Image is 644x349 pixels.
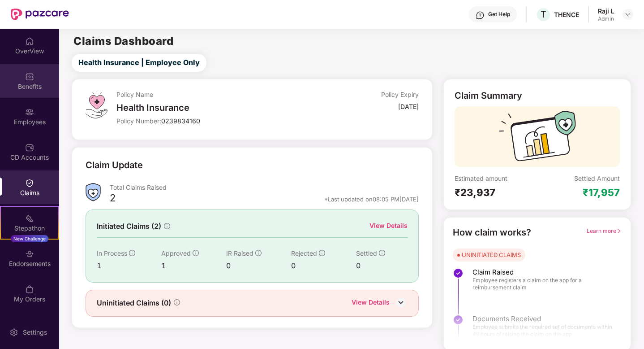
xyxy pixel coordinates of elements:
[583,186,620,199] div: ₹17,957
[86,183,101,201] img: ClaimsSummaryIcon
[116,117,318,125] div: Policy Number:
[174,299,180,305] span: info-circle
[1,224,58,233] div: Stepathon
[161,249,191,257] span: Approved
[472,268,613,277] span: Claim Raised
[616,228,622,234] span: right
[25,214,34,223] img: svg+xml;base64,PHN2ZyB4bWxucz0iaHR0cDovL3d3dy53My5vcmcvMjAwMC9zdmciIHdpZHRoPSIyMSIgaGVpZ2h0PSIyMC...
[25,37,34,46] img: svg+xml;base64,PHN2ZyBpZD0iSG9tZSIgeG1sbnM9Imh0dHA6Ly93d3cudzMub3JnLzIwMDAvc3ZnIiB3aWR0aD0iMjAiIG...
[25,179,34,188] img: svg+xml;base64,PHN2ZyBpZD0iQ2xhaW0iIHhtbG5zPSJodHRwOi8vd3d3LnczLm9yZy8yMDAwL3N2ZyIgd2lkdGg9IjIwIi...
[11,235,48,242] div: New Challenge
[554,10,579,19] div: THENCE
[193,250,199,256] span: info-circle
[25,285,34,294] img: svg+xml;base64,PHN2ZyBpZD0iTXlfT3JkZXJzIiBkYXRhLW5hbWU9Ik15IE9yZGVycyIgeG1sbnM9Imh0dHA6Ly93d3cudz...
[97,297,171,309] span: Uninitiated Claims (0)
[291,260,356,271] div: 0
[72,54,206,72] button: Health Insurance | Employee Only
[472,277,613,291] span: Employee registers a claim on the app for a reimbursement claim
[291,249,317,257] span: Rejected
[356,260,408,271] div: 0
[398,102,419,111] div: [DATE]
[394,296,408,309] img: DownIcon
[455,186,537,199] div: ₹23,937
[453,268,464,279] img: svg+xml;base64,PHN2ZyBpZD0iU3RlcC1Eb25lLTMyeDMyIiB4bWxucz0iaHR0cDovL3d3dy53My5vcmcvMjAwMC9zdmciIH...
[164,223,170,229] span: info-circle
[25,72,34,81] img: svg+xml;base64,PHN2ZyBpZD0iQmVuZWZpdHMiIHhtbG5zPSJodHRwOi8vd3d3LnczLm9yZy8yMDAwL3N2ZyIgd2lkdGg9Ij...
[25,249,34,258] img: svg+xml;base64,PHN2ZyBpZD0iRW5kb3JzZW1lbnRzIiB4bWxucz0iaHR0cDovL3d3dy53My5vcmcvMjAwMC9zdmciIHdpZH...
[255,250,262,256] span: info-circle
[324,195,419,203] div: *Last updated on 08:05 PM[DATE]
[476,11,485,20] img: svg+xml;base64,PHN2ZyBpZD0iSGVscC0zMngzMiIgeG1sbnM9Imh0dHA6Ly93d3cudzMub3JnLzIwMDAvc3ZnIiB3aWR0aD...
[86,90,107,118] img: svg+xml;base64,PHN2ZyB4bWxucz0iaHR0cDovL3d3dy53My5vcmcvMjAwMC9zdmciIHdpZHRoPSI0OS4zMiIgaGVpZ2h0PS...
[97,249,127,257] span: In Process
[499,111,576,167] img: svg+xml;base64,PHN2ZyB3aWR0aD0iMTcyIiBoZWlnaHQ9IjExMyIgdmlld0JveD0iMCAwIDE3MiAxMTMiIGZpbGw9Im5vbm...
[352,297,390,309] div: View Details
[587,227,622,234] span: Learn more
[379,250,385,256] span: info-circle
[226,249,253,257] span: IR Raised
[453,226,531,240] div: How claim works?
[161,117,200,125] span: 0239834160
[574,174,620,183] div: Settled Amount
[369,221,408,231] div: View Details
[78,57,200,68] span: Health Insurance | Employee Only
[86,158,143,172] div: Claim Update
[25,143,34,152] img: svg+xml;base64,PHN2ZyBpZD0iQ0RfQWNjb3VudHMiIGRhdGEtbmFtZT0iQ0QgQWNjb3VudHMiIHhtbG5zPSJodHRwOi8vd3...
[9,328,18,337] img: svg+xml;base64,PHN2ZyBpZD0iU2V0dGluZy0yMHgyMCIgeG1sbnM9Imh0dHA6Ly93d3cudzMub3JnLzIwMDAvc3ZnIiB3aW...
[598,15,614,22] div: Admin
[110,192,116,207] div: 2
[624,11,631,18] img: svg+xml;base64,PHN2ZyBpZD0iRHJvcGRvd24tMzJ4MzIiIHhtbG5zPSJodHRwOi8vd3d3LnczLm9yZy8yMDAwL3N2ZyIgd2...
[161,260,226,271] div: 1
[116,102,318,113] div: Health Insurance
[116,90,318,99] div: Policy Name
[73,36,173,47] h2: Claims Dashboard
[319,250,325,256] span: info-circle
[381,90,419,99] div: Policy Expiry
[226,260,291,271] div: 0
[356,249,377,257] span: Settled
[20,328,50,337] div: Settings
[129,250,135,256] span: info-circle
[462,250,521,259] div: UNINITIATED CLAIMS
[488,11,510,18] div: Get Help
[25,108,34,117] img: svg+xml;base64,PHN2ZyBpZD0iRW1wbG95ZWVzIiB4bWxucz0iaHR0cDovL3d3dy53My5vcmcvMjAwMC9zdmciIHdpZHRoPS...
[541,9,546,20] span: T
[97,221,161,232] span: Initiated Claims (2)
[97,260,162,271] div: 1
[455,174,537,183] div: Estimated amount
[110,183,419,192] div: Total Claims Raised
[455,90,522,101] div: Claim Summary
[598,7,614,15] div: Raji L
[11,9,69,20] img: New Pazcare Logo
